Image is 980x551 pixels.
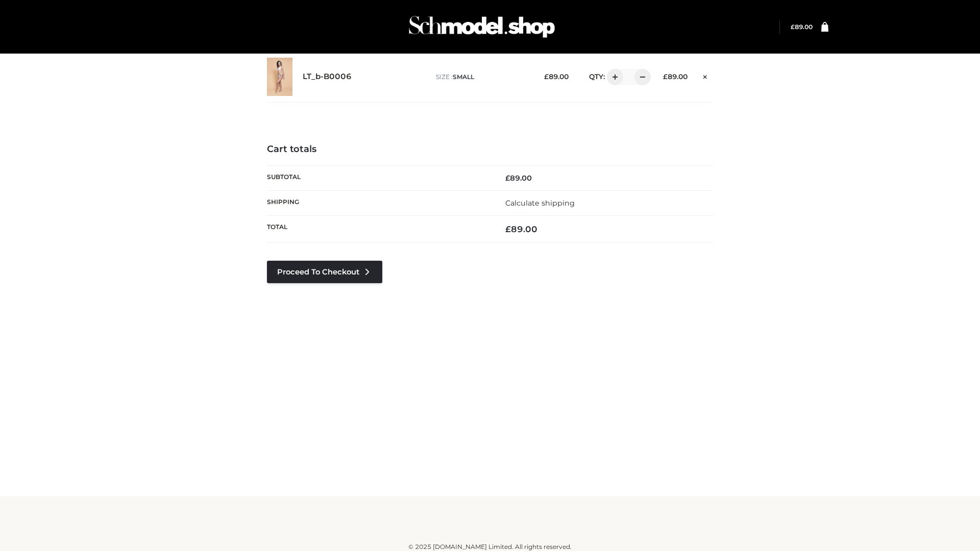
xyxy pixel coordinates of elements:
span: £ [505,224,511,234]
div: QTY: [579,69,647,85]
th: Total [267,216,490,243]
img: Schmodel Admin 964 [405,7,558,47]
bdi: 89.00 [544,72,569,81]
bdi: 89.00 [505,173,532,183]
h4: Cart totals [267,144,713,155]
span: £ [791,23,795,31]
th: Shipping [267,190,490,215]
span: £ [544,72,549,81]
a: Calculate shipping [505,198,575,208]
a: Proceed to Checkout [267,261,382,283]
a: Remove this item [698,69,713,82]
p: size : [436,72,528,82]
span: £ [505,173,510,183]
a: LT_b-B0006 [303,72,352,82]
span: SMALL [453,73,474,81]
a: £89.00 [791,23,813,31]
bdi: 89.00 [663,72,688,81]
span: £ [663,72,668,81]
bdi: 89.00 [505,224,537,234]
th: Subtotal [267,165,490,190]
bdi: 89.00 [791,23,813,31]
